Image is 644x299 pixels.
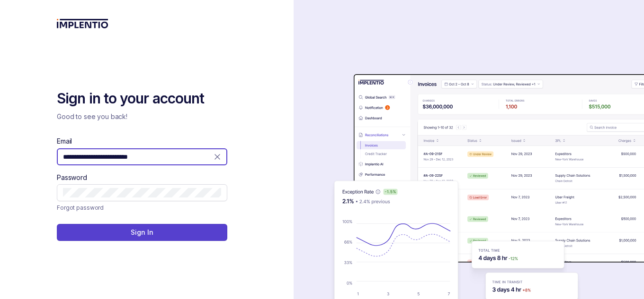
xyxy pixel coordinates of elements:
[57,137,72,146] label: Email
[57,224,227,241] button: Sign In
[57,19,108,28] img: logo
[131,228,153,237] p: Sign In
[57,203,104,213] p: Forgot password
[57,112,227,121] p: Good to see you back!
[57,173,87,182] label: Password
[57,203,104,213] a: Link Forgot password
[57,89,227,108] h2: Sign in to your account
